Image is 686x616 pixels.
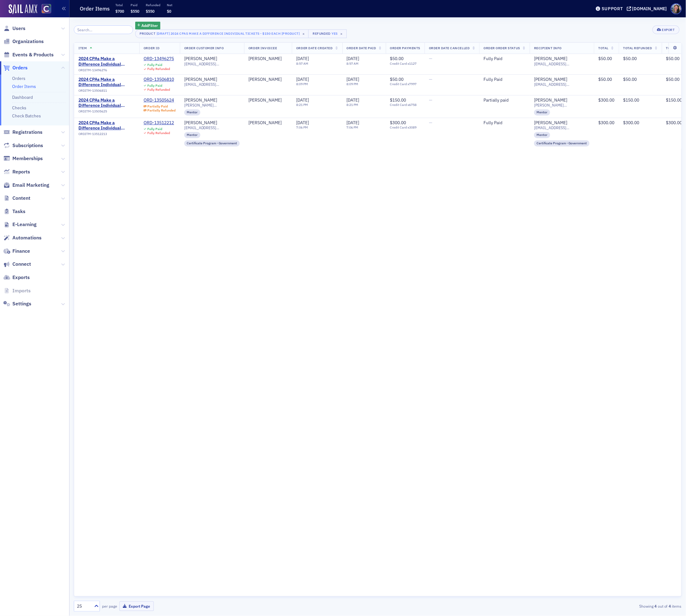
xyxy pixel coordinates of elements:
p: Net [167,3,172,7]
a: [PERSON_NAME] [248,56,282,62]
a: Events & Products [3,51,54,58]
span: $700 [115,9,124,14]
span: Order Order Status [483,46,520,50]
span: Order Invoicee [248,46,277,50]
strong: 4 [668,603,672,609]
a: 2024 CPAs Make a Difference Individual Tickets - $150 each [78,120,135,131]
div: [PERSON_NAME] [184,98,217,103]
span: Imports [12,287,31,294]
div: Support [602,6,623,11]
p: Refunded [146,3,160,7]
a: [PERSON_NAME] [534,56,567,62]
time: 7:06 PM [296,125,308,129]
span: [DATE] [347,76,359,82]
a: [PERSON_NAME] [248,120,282,126]
span: [DATE] [347,120,359,125]
div: Mentor [534,132,550,138]
a: View Homepage [37,4,51,15]
span: Total Refunded [623,46,652,50]
div: [Draft] 2024 CPAs Make a Difference Individual Tickets - $150 each [Product] [157,30,300,37]
span: Gabriel Quezada [248,77,287,82]
div: Fully Refunded [147,131,170,135]
span: $150.00 [666,97,682,103]
a: [PERSON_NAME] [534,98,567,103]
time: 8:57 AM [347,61,359,66]
span: ORDITM-13506811 [78,89,107,93]
div: Partially Paid [147,104,168,108]
span: Credit Card x1127 [390,62,420,66]
span: $50.00 [390,76,404,82]
div: Refunded [313,32,331,36]
span: [DATE] [296,97,309,103]
p: Total [115,3,124,7]
a: Connect [3,261,31,268]
span: Connect [12,261,31,268]
span: $300.00 [623,120,639,125]
span: Order Customer Info [184,46,224,50]
div: Yes [332,32,338,36]
div: Certificate Program - Government [534,140,590,146]
span: E-Learning [12,221,37,228]
a: ORD-13506810 [144,77,174,82]
div: [DOMAIN_NAME] [632,6,667,11]
a: Check Batches [12,113,41,119]
span: $300.00 [666,120,682,125]
p: Paid [131,3,139,7]
span: $150.00 [390,97,406,103]
button: Export [653,25,679,34]
a: [PERSON_NAME] [248,77,282,82]
a: Order Items [12,84,36,89]
button: RefundedYes× [308,29,347,38]
div: [PERSON_NAME] [534,77,567,82]
a: Registrations [3,129,42,136]
span: Order Date Paid [347,46,376,50]
div: Fully Paid [483,77,525,82]
div: Fully Paid [483,120,525,126]
span: Credit Card x7997 [390,82,420,86]
span: Order Payments [390,46,420,50]
span: [EMAIL_ADDRESS][DOMAIN_NAME] [184,82,240,87]
a: Users [3,25,25,32]
span: [EMAIL_ADDRESS][PERSON_NAME][DOMAIN_NAME] [184,125,240,130]
div: ORD-13512212 [144,120,174,126]
span: 2024 CPAs Make a Difference Individual Tickets - $150 each [78,98,135,108]
span: Subscriptions [12,142,43,149]
span: Reports [12,168,30,175]
span: — [429,120,432,125]
a: [PERSON_NAME] [184,77,217,82]
a: Subscriptions [3,142,43,149]
time: 7:06 PM [347,125,359,129]
span: [EMAIL_ADDRESS][PERSON_NAME][DOMAIN_NAME] [534,125,590,130]
div: [PERSON_NAME] [184,120,217,126]
span: Item [78,46,87,50]
span: Credit Card x6758 [390,103,420,107]
div: Partially Refunded [147,108,176,112]
div: Export [662,28,675,32]
a: Tasks [3,208,25,215]
a: Dashboard [12,94,33,100]
span: $50.00 [666,56,680,61]
span: $550 [146,9,154,14]
time: 8:21 PM [296,103,308,107]
div: [PERSON_NAME] [184,56,217,62]
span: Finance [12,248,30,255]
button: [DOMAIN_NAME] [627,7,669,11]
a: E-Learning [3,221,37,228]
div: 25 [77,603,91,609]
a: [PERSON_NAME] [534,120,567,126]
span: [DATE] [296,56,309,61]
span: $300.00 [390,120,406,125]
a: Orders [3,64,28,71]
div: Product [140,32,156,36]
span: $50.00 [666,76,680,82]
span: [DATE] [296,76,309,82]
span: Heidi ONeil [248,120,287,126]
button: Export Page [119,601,154,611]
span: Memberships [12,155,43,162]
span: Credit Card x3089 [390,125,420,129]
span: $550 [131,9,139,14]
a: Memberships [3,155,43,162]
